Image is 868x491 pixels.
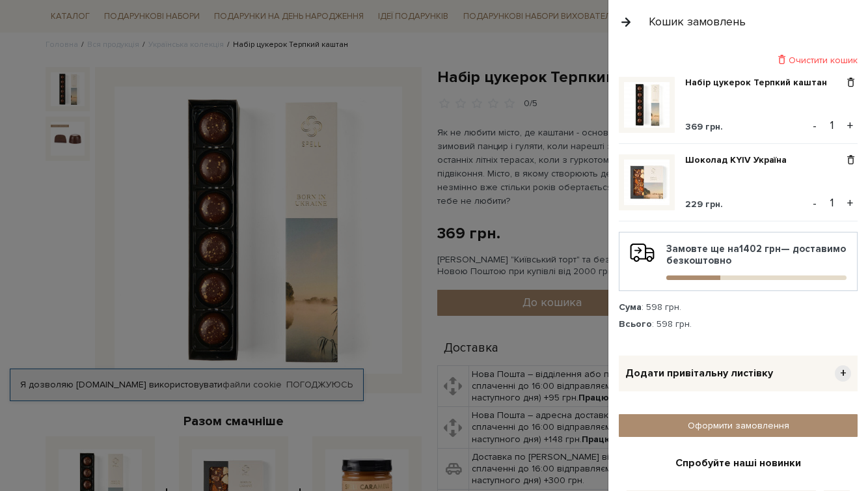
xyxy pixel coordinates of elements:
button: - [808,116,821,135]
div: : 598 грн. [619,318,858,330]
span: 229 грн. [685,199,723,210]
strong: Сума [619,302,642,313]
button: + [843,116,858,135]
div: Очистити кошик [619,54,858,66]
a: Шоколад KYIV Україна [685,154,796,166]
button: + [843,193,858,213]
button: - [808,193,821,213]
strong: Всього [619,318,652,330]
div: Кошик замовлень [649,14,746,29]
a: Оформити замовлення [619,414,858,437]
div: Спробуйте наші новинки [627,456,850,470]
b: 1402 грн [739,243,781,255]
div: : 598 грн. [619,302,858,313]
img: Набір цукерок Терпкий каштан [624,82,670,128]
img: Шоколад KYIV Україна [624,160,670,205]
span: + [835,365,851,382]
span: 369 грн. [685,121,723,132]
span: Додати привітальну листівку [625,367,773,380]
div: Замовте ще на — доставимо безкоштовно [630,243,847,280]
a: Набір цукерок Терпкий каштан [685,77,837,89]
